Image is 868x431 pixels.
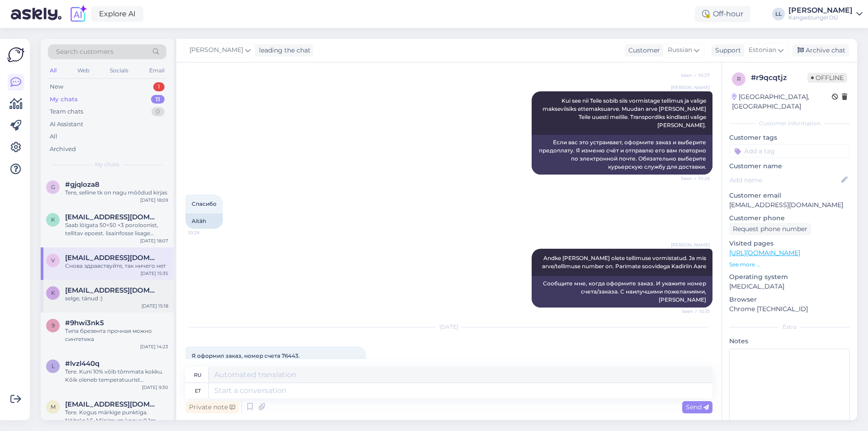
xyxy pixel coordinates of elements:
[749,45,776,55] span: Estonian
[65,319,104,327] span: #9hwi3nk5
[65,213,159,221] span: karmenmnd@gmail.com
[195,383,201,398] div: et
[192,352,301,367] span: Я оформил заказ, номер счета 76443. [GEOGRAPHIC_DATA].
[50,120,83,129] div: AI Assistant
[50,132,57,141] div: All
[676,72,710,79] span: Seen ✓ 10:27
[671,242,710,248] span: [PERSON_NAME]
[729,272,850,282] p: Operating system
[65,294,168,303] div: selge, tänud :)
[729,119,850,128] div: Customer information
[729,304,850,314] p: Chrome [TECHNICAL_ID]
[52,363,55,369] span: l
[729,213,850,223] p: Customer phone
[95,161,119,169] span: My chats
[151,107,165,116] div: 0
[142,384,168,391] div: [DATE] 9:30
[729,223,811,235] div: Request phone number
[151,95,165,104] div: 11
[50,82,63,91] div: New
[185,401,239,413] div: Private note
[192,200,217,207] span: Спасибо
[729,191,850,200] p: Customer email
[729,282,850,291] p: [MEDICAL_DATA]
[255,46,311,55] div: leading the chat
[65,189,168,197] div: Tere, selline tk on nagu mõõdud kirjas
[189,45,243,55] span: [PERSON_NAME]
[730,175,840,185] input: Add name
[140,197,168,204] div: [DATE] 18:09
[729,249,800,257] a: [URL][DOMAIN_NAME]
[91,6,143,22] a: Explore AI
[142,303,168,309] div: [DATE] 15:18
[732,92,832,111] div: [GEOGRAPHIC_DATA], [GEOGRAPHIC_DATA]
[50,95,78,104] div: My chats
[56,47,113,57] span: Search customers
[52,322,55,329] span: 9
[65,221,168,237] div: Saab lõigata 50×50 ×3 poroloonist, tellitav epoest. lisainfosse lisage täpsem mõõt.
[712,46,741,55] div: Support
[676,175,710,182] span: Seen ✓ 10:28
[686,403,709,411] span: Send
[729,336,850,346] p: Notes
[194,367,202,383] div: ru
[50,145,76,154] div: Archived
[788,7,863,21] a: [PERSON_NAME]Kangadzungel OÜ
[51,216,55,223] span: k
[48,65,58,76] div: All
[788,14,853,21] div: Kangadzungel OÜ
[695,6,750,22] div: Off-hour
[542,255,708,270] span: Andke [PERSON_NAME] olete tellimuse vormistatud. Ja mis arve/tellimuse number on. Parimate soovid...
[792,44,849,57] div: Archive chat
[737,76,741,82] span: r
[185,213,223,229] div: Aitäh
[65,286,159,294] span: krepponen@hotmail.com
[676,308,710,315] span: Seen ✓ 10:31
[772,8,785,20] div: LL
[140,343,168,350] div: [DATE] 14:23
[729,260,850,269] p: See more ...
[141,270,168,277] div: [DATE] 15:35
[153,82,165,91] div: 1
[729,239,850,248] p: Visited pages
[65,400,159,408] span: moonikaluhamaa@gmail.com
[751,72,807,83] div: # r9qcqtjz
[729,133,850,142] p: Customer tags
[75,65,91,76] div: Web
[7,46,24,63] img: Askly Logo
[188,229,222,236] span: 10:29
[185,323,712,331] div: [DATE]
[51,403,56,410] span: m
[69,5,88,24] img: explore-ai
[65,180,99,189] span: #gjqloza8
[140,237,168,244] div: [DATE] 18:07
[65,408,168,425] div: Tere. Kogus märkige punktiga. Näiteks 1.5. Miinimum kogus 0.1m. Parimate soovidega Kadiriin Aare
[729,323,850,331] div: Extra
[532,276,712,308] div: Сообщите мне, когда оформите заказ. И укажите номер счета/заказа. С наилучшими пожеланиями, [PERS...
[65,254,159,262] span: veleswood.ou@gmail.com
[51,184,55,190] span: g
[729,200,850,210] p: [EMAIL_ADDRESS][DOMAIN_NAME]
[542,97,708,128] span: Kui see nii Teile sobib siis vormistage tellimus ja valige makseviisiks ettemaksuarve. Muudan arv...
[807,73,847,83] span: Offline
[65,327,168,343] div: Типа брезента прочная можно синтетика
[65,262,168,270] div: Снова здравствуйте, так ничего нет
[50,107,83,116] div: Team chats
[147,65,166,76] div: Email
[729,161,850,171] p: Customer name
[729,295,850,304] p: Browser
[108,65,130,76] div: Socials
[65,360,99,368] span: #lvzl440q
[788,7,853,14] div: [PERSON_NAME]
[729,144,850,158] input: Add a tag
[51,257,55,264] span: v
[51,289,55,296] span: k
[668,45,692,55] span: Russian
[625,46,660,55] div: Customer
[671,84,710,91] span: [PERSON_NAME]
[65,368,168,384] div: Tere. Kuni 10% võib tõmmata kokku. Kõik oleneb temperatuurist [PERSON_NAME] tugevat tšentrifuuki ...
[532,135,712,175] div: Если вас это устраивает, оформите заказ и выберите предоплату. Я изменю счёт и отправлю его вам п...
